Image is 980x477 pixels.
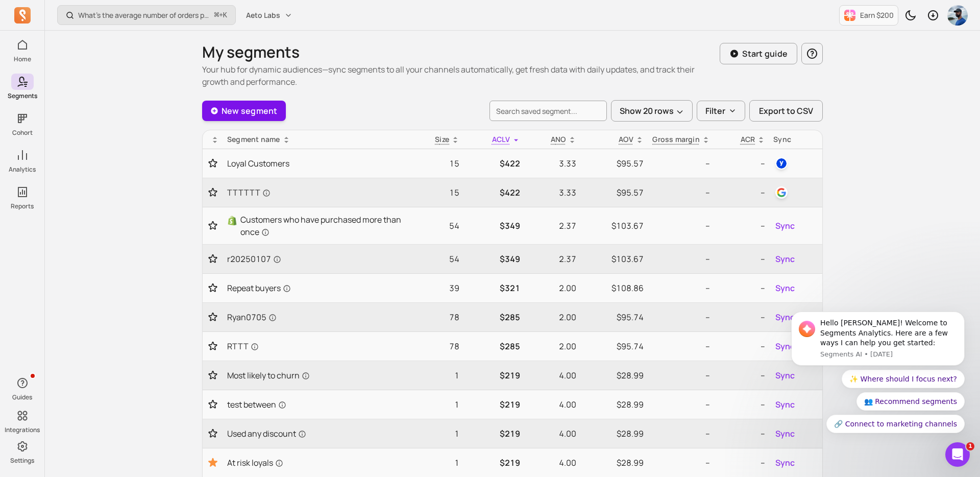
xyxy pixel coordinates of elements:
a: Most likely to churn [227,369,405,381]
p: Integrations [5,426,40,434]
p: -- [718,427,765,440]
p: -- [652,427,710,440]
button: Filter [697,101,745,121]
a: test between [227,398,405,411]
p: -- [718,186,765,199]
p: 3.33 [528,186,576,199]
span: + [214,10,227,20]
p: -- [652,457,710,469]
span: Used any discount [227,427,306,440]
p: -- [718,157,765,170]
a: ShopifyCustomers who have purchased more than once [227,213,405,238]
p: 2.00 [528,340,576,352]
p: -- [718,253,765,265]
p: 4.00 [528,398,576,411]
button: Toggle favorite [207,457,219,469]
span: ANO [551,134,566,144]
span: Ryan0705 [227,311,277,323]
p: -- [652,282,710,294]
p: 78 [413,311,459,323]
a: New segment [202,101,286,121]
p: What’s the average number of orders per customer? [78,10,210,20]
img: yotpo [775,157,788,170]
button: Toggle favorite [207,221,219,231]
p: Home [14,55,31,63]
p: -- [718,220,765,232]
p: $103.67 [584,253,644,265]
p: 2.37 [528,220,576,232]
p: Start guide [742,47,788,60]
span: At risk loyals [227,457,283,469]
button: Toggle favorite [207,283,219,293]
p: Segments [8,92,37,100]
button: Guides [11,373,34,403]
p: $285 [468,311,520,323]
p: -- [652,253,710,265]
p: Filter [705,105,725,117]
a: Repeat buyers [227,282,405,294]
button: yotpo [773,155,790,172]
p: 2.37 [528,253,576,265]
p: $349 [468,253,520,265]
span: RTTT [227,340,259,352]
button: Sync [773,425,797,442]
iframe: Intercom live chat [945,442,970,467]
button: Toggle favorite [207,428,219,439]
div: Segment name [227,134,405,145]
button: Toggle favorite [207,341,219,351]
p: 1 [413,427,459,440]
input: search [489,101,607,121]
p: $28.99 [584,398,644,411]
span: Most likely to churn [227,369,310,381]
h1: My segments [202,43,720,61]
p: 1 [413,457,459,469]
p: 39 [413,282,459,294]
p: -- [652,398,710,411]
p: 3.33 [528,157,576,170]
button: Earn $200 [839,5,898,26]
p: $95.74 [584,340,644,352]
p: -- [718,457,765,469]
button: Sync [773,455,797,471]
p: 2.00 [528,311,576,323]
button: Sync [773,309,797,325]
p: 4.00 [528,369,576,381]
kbd: ⌘ [214,9,219,22]
a: r20250107 [227,253,405,265]
p: $321 [468,282,520,294]
p: 15 [413,157,459,170]
button: Sync [773,251,797,267]
img: avatar [947,5,968,26]
button: Toggle favorite [207,187,219,198]
p: 78 [413,340,459,352]
a: TTTTTT [227,186,405,199]
p: Analytics [9,165,36,174]
button: Toggle favorite [207,254,219,264]
p: Reports [11,202,34,210]
span: TTTTTT [227,186,271,199]
button: Sync [773,367,797,384]
button: Aeto Labs [240,6,299,25]
p: 15 [413,186,459,199]
p: 1 [413,398,459,411]
p: 54 [413,253,459,265]
a: Used any discount [227,427,405,440]
button: Sync [773,338,797,354]
p: $95.57 [584,157,644,170]
p: $219 [468,398,520,411]
p: -- [652,311,710,323]
span: Sync [775,457,795,469]
button: Sync [773,280,797,296]
span: ACLV [492,134,510,144]
p: 2.00 [528,282,576,294]
button: Toggle dark mode [900,5,921,26]
div: Sync [773,134,818,145]
img: Shopify [227,216,237,226]
a: Ryan0705 [227,311,405,323]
